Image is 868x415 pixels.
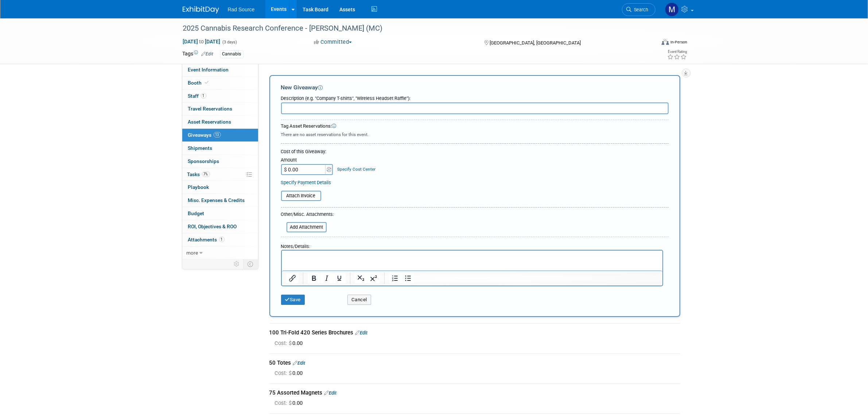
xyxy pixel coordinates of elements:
span: to [198,39,205,44]
span: Attachments [188,237,225,243]
span: Tasks [187,171,210,177]
div: Description (e.g. "Company T-shirts", "Wireless Headset Raffle"): [281,92,669,102]
a: Staff1 [182,90,258,102]
a: ROI, Objectives & ROO [182,220,258,233]
td: Personalize Event Tab Strip [231,259,244,269]
span: 13 [214,132,221,137]
div: 2025 Cannabis Research Conference - [PERSON_NAME] (MC) [180,22,645,35]
button: Underline [333,273,345,283]
a: Shipments [182,142,258,155]
a: Asset Reservations [182,116,258,128]
span: Event Information [188,67,229,73]
span: [DATE] [DATE] [183,38,221,45]
a: Misc. Expenses & Credits [182,194,258,207]
span: Playbook [188,184,209,190]
div: New Giveaway [281,84,669,92]
span: Asset Reservations [188,119,231,125]
a: Edit [324,390,337,396]
a: Travel Reservations [182,102,258,115]
button: Save [281,295,305,305]
a: Budget [182,207,258,220]
div: Notes/Details: [281,240,663,250]
div: 100 Tri-Fold 420 Series Brochures [269,329,680,337]
div: Cannabis [220,50,244,58]
i: Booth reservation complete [205,81,209,85]
span: Shipments [188,145,213,151]
span: Misc. Expenses & Credits [188,197,245,203]
button: Bold [307,273,320,283]
button: Italic [320,273,332,283]
span: [GEOGRAPHIC_DATA], [GEOGRAPHIC_DATA] [490,40,581,46]
iframe: Rich Text Area [282,251,662,271]
span: 0.00 [275,340,306,346]
img: ExhibitDay [183,6,219,13]
a: Search [622,3,655,16]
a: Edit [202,51,214,57]
a: Specify Cost Center [337,167,375,172]
span: Cost: $ [275,400,293,406]
span: Sponsorships [188,158,219,164]
span: Staff [188,93,206,99]
div: Cost of this Giveaway: [281,148,669,155]
img: Format-Inperson.png [662,39,669,45]
span: Cost: $ [275,340,293,346]
div: 75 Assorted Magnets [269,389,680,397]
a: Attachments1 [182,233,258,246]
span: 0.00 [275,400,306,406]
button: Numbered list [389,273,401,283]
div: Tag Asset Reservations: [281,123,669,130]
div: 50 Totes [269,359,680,367]
img: Melissa Conboy [665,3,679,16]
div: Event Format [612,38,688,49]
button: Bullet list [401,273,414,283]
span: Giveaways [188,132,221,138]
a: Tasks7% [182,168,258,181]
a: Sponsorships [182,155,258,168]
span: more [187,250,198,256]
span: (3 days) [222,40,237,44]
div: In-Person [670,39,687,45]
span: ROI, Objectives & ROO [188,224,237,229]
div: Other/Misc. Attachments: [281,211,334,220]
span: 7% [202,171,210,177]
button: Subscript [354,273,367,283]
a: Booth [182,77,258,89]
span: 1 [201,93,206,98]
span: Search [632,7,649,12]
td: Toggle Event Tabs [243,259,258,269]
button: Cancel [347,295,371,305]
a: Edit [293,360,305,366]
span: Rad Source [228,7,255,12]
span: 0.00 [275,370,306,376]
a: more [182,247,258,259]
a: Giveaways13 [182,129,258,141]
a: Edit [355,330,368,336]
button: Superscript [367,273,379,283]
a: Event Information [182,63,258,76]
span: Travel Reservations [188,106,233,112]
span: Booth [188,80,210,86]
div: Amount [281,157,334,164]
button: Insert/edit link [286,273,299,283]
span: Budget [188,210,205,216]
td: Tags [183,50,214,58]
a: Playbook [182,181,258,194]
button: Committed [311,38,355,46]
span: 1 [219,237,225,242]
span: Cost: $ [275,370,293,376]
div: Event Rating [667,50,687,54]
a: Specify Payment Details [281,180,331,185]
div: There are no asset reservations for this event. [281,130,669,138]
